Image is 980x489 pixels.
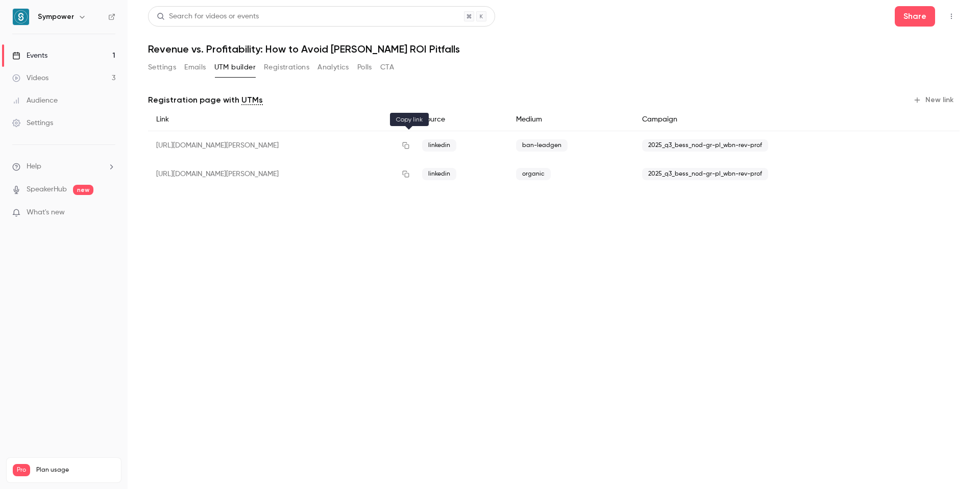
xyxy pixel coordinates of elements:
button: Registrations [264,59,309,76]
button: CTA [380,59,394,76]
span: new [73,185,93,195]
div: Campaign [634,108,899,131]
p: Registration page with [148,94,263,106]
div: Videos [12,73,48,83]
div: Audience [12,95,58,106]
a: UTMs [241,94,263,106]
span: ban-leadgen [516,139,568,152]
span: organic [516,168,551,180]
div: Link [148,108,414,131]
button: Share [895,6,935,27]
div: [URL][DOMAIN_NAME][PERSON_NAME] [148,160,414,188]
span: Plan usage [36,466,115,474]
img: Sympower [13,9,29,25]
span: What's new [27,207,65,218]
span: linkedin [422,168,456,180]
a: SpeakerHub [27,184,67,195]
button: Analytics [317,59,349,76]
span: linkedin [422,139,456,152]
button: Settings [148,59,176,76]
div: Source [414,108,508,131]
span: Help [27,161,41,172]
div: Search for videos or events [157,11,259,22]
button: Polls [357,59,372,76]
span: 2025_q3_bess_nod-gr-pl_wbn-rev-prof [642,139,768,152]
div: Settings [12,118,53,128]
iframe: Noticeable Trigger [103,208,115,217]
div: Medium [508,108,634,131]
button: New link [909,92,960,108]
div: Events [12,51,47,61]
button: UTM builder [214,59,256,76]
h6: Sympower [38,12,74,22]
div: [URL][DOMAIN_NAME][PERSON_NAME] [148,131,414,160]
button: Emails [184,59,206,76]
li: help-dropdown-opener [12,161,115,172]
span: Pro [13,464,30,476]
h1: Revenue vs. Profitability: How to Avoid [PERSON_NAME] ROI Pitfalls [148,43,960,55]
span: 2025_q3_bess_nod-gr-pl_wbn-rev-prof [642,168,768,180]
